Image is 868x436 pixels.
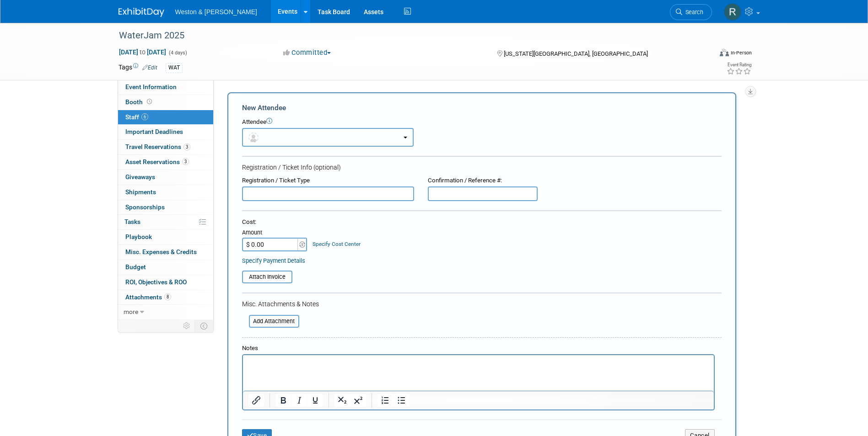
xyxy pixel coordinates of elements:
[730,49,752,56] div: In-Person
[118,155,213,170] a: Asset Reservations3
[141,113,148,120] span: 6
[125,188,156,196] span: Shipments
[118,95,213,110] a: Booth
[727,63,751,67] div: Event Rating
[118,290,213,305] a: Attachments8
[125,278,187,286] span: ROI, Objectives & ROO
[291,394,307,407] button: Italic
[118,230,213,245] a: Playbook
[125,128,183,135] span: Important Deadlines
[242,218,722,227] div: Cost:
[175,8,257,16] span: Weston & [PERSON_NAME]
[125,98,154,106] span: Booth
[428,176,538,185] div: Confirmation / Reference #:
[125,293,171,301] span: Attachments
[118,80,213,95] a: Event Information
[118,200,213,215] a: Sponsorships
[243,355,714,391] iframe: Rich Text Area
[124,218,140,225] span: Tasks
[118,110,213,125] a: Staff6
[313,241,361,247] a: Specify Cost Center
[242,229,308,238] div: Amount
[119,63,157,73] td: Tags
[125,233,152,240] span: Playbook
[504,50,648,57] span: [US_STATE][GEOGRAPHIC_DATA], [GEOGRAPHIC_DATA]
[116,27,698,44] div: WaterJam 2025
[118,260,213,275] a: Budget
[242,176,414,185] div: Registration / Ticket Type
[119,8,164,17] img: ExhibitDay
[138,48,147,56] span: to
[125,143,190,150] span: Travel Reservations
[334,394,350,407] button: Subscript
[242,257,305,264] a: Specify Payment Details
[125,113,148,121] span: Staff
[179,320,195,332] td: Personalize Event Tab Strip
[124,308,138,315] span: more
[118,170,213,185] a: Giveaways
[125,173,155,181] span: Giveaways
[242,163,722,172] div: Registration / Ticket Info (optional)
[350,394,366,407] button: Superscript
[125,248,197,255] span: Misc. Expenses & Credits
[242,344,715,353] div: Notes
[125,203,165,211] span: Sponsorships
[682,9,703,16] span: Search
[145,98,154,105] span: Booth not reserved yet
[275,394,291,407] button: Bold
[377,394,393,407] button: Numbered list
[658,48,752,61] div: Event Format
[118,275,213,290] a: ROI, Objectives & ROO
[125,158,189,165] span: Asset Reservations
[242,103,722,113] div: New Attendee
[168,50,187,56] span: (4 days)
[183,144,190,150] span: 3
[394,394,409,407] button: Bullet list
[125,263,146,271] span: Budget
[164,293,171,300] span: 8
[118,215,213,229] a: Tasks
[670,4,712,20] a: Search
[307,394,323,407] button: Underline
[125,83,177,90] span: Event Information
[182,158,189,165] span: 3
[280,48,334,58] button: Committed
[118,185,213,200] a: Shipments
[142,64,157,71] a: Edit
[242,118,722,127] div: Attendee
[242,299,722,308] div: Misc. Attachments & Notes
[720,49,729,56] img: Format-Inperson.png
[118,125,213,139] a: Important Deadlines
[119,48,167,56] span: [DATE] [DATE]
[724,3,741,21] img: Roberta Sinclair
[194,320,213,332] td: Toggle Event Tabs
[118,140,213,154] a: Travel Reservations3
[248,394,264,407] button: Insert/edit link
[118,245,213,260] a: Misc. Expenses & Credits
[118,305,213,319] a: more
[166,63,183,73] div: WAT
